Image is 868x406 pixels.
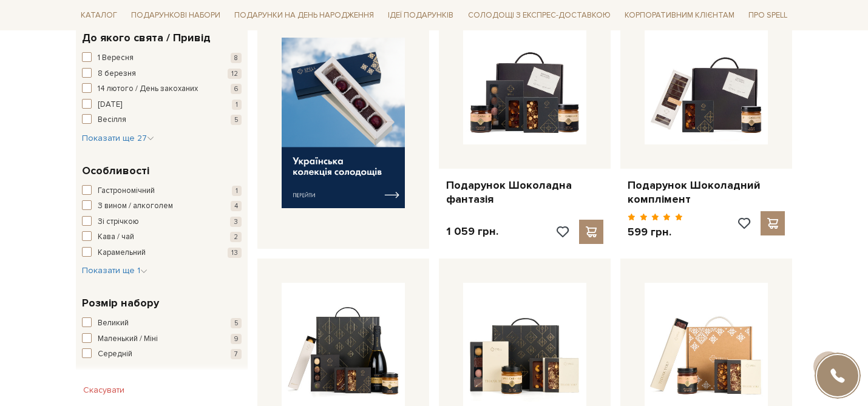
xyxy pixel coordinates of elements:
[126,6,225,25] span: Подарункові набори
[82,133,154,143] span: Показати ще 27
[232,186,242,196] span: 1
[228,248,242,258] span: 13
[98,317,129,330] span: Великий
[76,6,122,25] span: Каталог
[628,225,683,239] p: 599 грн.
[98,216,139,228] span: Зі стрічкою
[231,334,242,344] span: 9
[82,216,242,228] button: Зі стрічкою 3
[82,68,242,80] button: 8 березня 12
[76,381,132,400] button: Скасувати
[744,6,792,25] span: Про Spell
[282,38,405,208] img: banner
[82,30,211,46] span: До якого свята / Привід
[232,100,242,110] span: 1
[230,217,242,227] span: 3
[82,295,159,311] span: Розмір набору
[82,265,147,276] span: Показати ще 1
[620,5,739,25] a: Корпоративним клієнтам
[446,225,498,239] p: 1 059 грн.
[231,115,242,125] span: 5
[463,5,615,25] a: Солодощі з експрес-доставкою
[82,163,149,179] span: Особливості
[230,232,242,242] span: 2
[82,52,242,64] button: 1 Вересня 8
[82,132,154,144] button: Показати ще 27
[231,201,242,211] span: 4
[98,348,132,360] span: Середній
[98,83,198,95] span: 14 лютого / День закоханих
[98,231,134,243] span: Кава / чай
[231,349,242,359] span: 7
[231,53,242,63] span: 8
[446,178,603,207] a: Подарунок Шоколадна фантазія
[82,231,242,243] button: Кава / чай 2
[98,185,155,197] span: Гастрономічний
[98,333,158,345] span: Маленький / Міні
[82,333,242,345] button: Маленький / Міні 9
[231,318,242,328] span: 5
[628,178,785,207] a: Подарунок Шоколадний комплімент
[82,317,242,330] button: Великий 5
[82,99,242,111] button: [DATE] 1
[98,99,122,111] span: [DATE]
[82,114,242,126] button: Весілля 5
[229,6,379,25] span: Подарунки на День народження
[82,185,242,197] button: Гастрономічний 1
[231,84,242,94] span: 6
[82,247,242,259] button: Карамельний 13
[82,265,147,277] button: Показати ще 1
[98,247,146,259] span: Карамельний
[98,200,173,212] span: З вином / алкоголем
[82,200,242,212] button: З вином / алкоголем 4
[383,6,458,25] span: Ідеї подарунків
[82,83,242,95] button: 14 лютого / День закоханих 6
[98,114,126,126] span: Весілля
[82,348,242,360] button: Середній 7
[98,52,134,64] span: 1 Вересня
[228,69,242,79] span: 12
[98,68,136,80] span: 8 березня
